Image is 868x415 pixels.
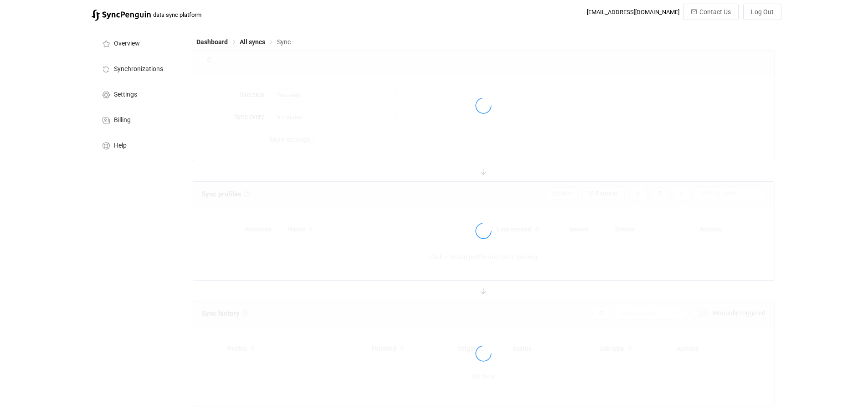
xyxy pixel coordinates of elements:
[587,9,679,15] div: [EMAIL_ADDRESS][DOMAIN_NAME]
[196,38,228,46] span: Dashboard
[743,4,781,20] button: Log Out
[92,8,201,21] a: |data sync platform
[92,81,183,107] a: Settings
[151,8,153,21] span: |
[277,38,291,46] span: Sync
[114,91,137,98] span: Settings
[92,132,183,158] a: Help
[699,8,731,15] span: Contact Us
[240,38,265,46] span: All syncs
[196,39,291,45] div: Breadcrumb
[92,30,183,56] a: Overview
[114,117,131,124] span: Billing
[114,66,163,73] span: Synchronizations
[751,8,774,15] span: Log Out
[683,4,739,20] button: Contact Us
[92,56,183,81] a: Synchronizations
[92,10,151,21] img: syncpenguin.svg
[114,40,140,47] span: Overview
[153,11,201,18] span: data sync platform
[114,142,127,149] span: Help
[92,107,183,132] a: Billing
